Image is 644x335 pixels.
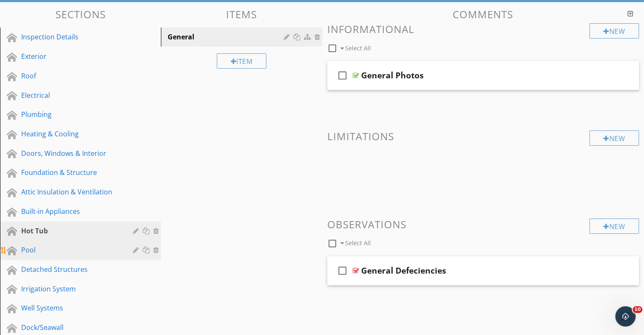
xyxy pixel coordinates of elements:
[161,8,322,20] h3: Items
[589,219,639,234] div: New
[589,23,639,39] div: New
[21,32,121,42] div: Inspection Details
[21,148,121,158] div: Doors, Windows & Interior
[327,23,639,35] h3: Informational
[336,260,349,281] i: check_box_outline_blank
[21,167,121,177] div: Foundation & Structure
[21,284,121,294] div: Irrigation System
[327,219,639,230] h3: Observations
[21,322,121,332] div: Dock/Seawall
[21,245,121,255] div: Pool
[21,187,121,197] div: Attic Insulation & Ventilation
[21,226,121,236] div: Hot Tub
[21,129,121,139] div: Heating & Cooling
[345,44,371,52] span: Select All
[21,264,121,274] div: Detached Structures
[589,130,639,146] div: New
[327,8,639,20] h3: Comments
[21,51,121,61] div: Exterior
[345,239,371,247] span: Select All
[361,266,446,276] div: General Defeciencies
[361,70,424,80] div: General Photos
[615,306,636,327] iframe: Intercom live chat
[327,130,639,142] h3: Limitations
[336,65,349,86] i: check_box_outline_blank
[21,303,121,313] div: Well Systems
[21,90,121,100] div: Electrical
[217,53,267,69] div: Item
[21,71,121,81] div: Roof
[21,206,121,216] div: Built-in Appliances
[168,32,286,42] div: General
[21,109,121,119] div: Plumbing
[633,306,642,313] span: 10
